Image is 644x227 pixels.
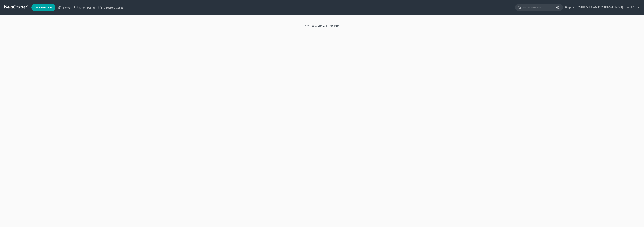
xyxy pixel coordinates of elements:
[576,4,639,11] a: [PERSON_NAME] [PERSON_NAME] Law, LLC
[72,4,97,11] a: Client Portal
[97,4,125,11] a: Directory Cases
[563,4,576,11] a: Help
[215,24,429,31] div: 2025 © NextChapterBK, INC
[56,4,72,11] a: Home
[523,4,557,11] input: Search by name...
[39,6,52,9] span: New Case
